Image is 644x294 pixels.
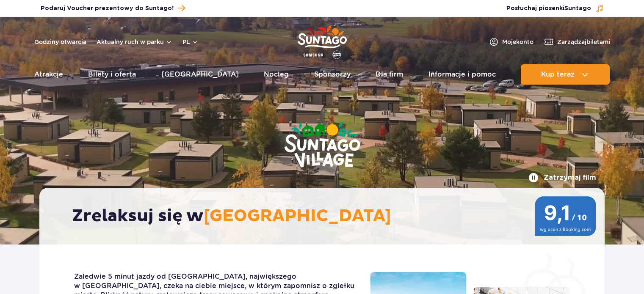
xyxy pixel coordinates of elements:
button: pl [182,38,199,46]
span: Suntago [564,5,591,11]
a: Park of Poland [298,21,347,60]
a: Informacje i pomoc [428,64,496,85]
button: Posłuchaj piosenkiSuntago [506,4,604,13]
a: Mojekonto [489,37,533,47]
a: Podaruj Voucher prezentowy do Suntago! [41,3,185,14]
span: [GEOGRAPHIC_DATA] [204,206,391,227]
a: Godziny otwarcia [34,38,86,46]
span: Podaruj Voucher prezentowy do Suntago! [41,4,174,13]
a: Nocleg [264,64,289,85]
h2: Zrelaksuj się w [72,206,580,227]
span: Kup teraz [541,71,575,78]
a: Sponsorzy [314,64,351,85]
span: Moje konto [502,38,533,46]
a: Bilety i oferta [88,64,136,85]
button: Kup teraz [521,64,610,85]
button: Aktualny ruch w parku [97,38,172,45]
img: Suntago Village [250,89,394,202]
a: Zarządzajbiletami [544,37,610,47]
span: Posłuchaj piosenki [506,4,591,13]
a: Dla firm [376,64,403,85]
button: Zatrzymaj film [528,173,596,183]
img: 9,1/10 wg ocen z Booking.com [535,196,596,236]
a: [GEOGRAPHIC_DATA] [161,64,239,85]
a: Atrakcje [34,64,63,85]
span: Zarządzaj biletami [557,38,610,46]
